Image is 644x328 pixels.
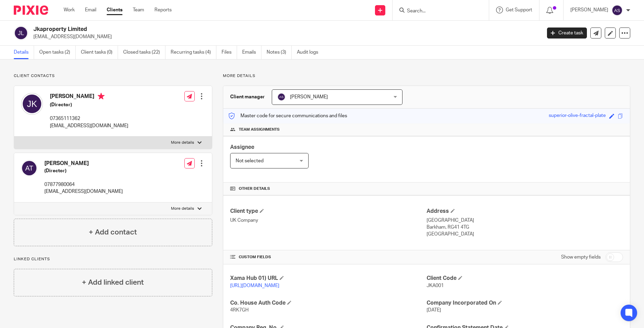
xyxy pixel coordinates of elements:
p: [GEOGRAPHIC_DATA] [427,231,623,238]
a: Emails [242,46,261,59]
h4: Address [427,208,623,215]
p: 07877980064 [44,181,123,188]
p: UK Company [230,217,427,224]
p: [GEOGRAPHIC_DATA] [427,217,623,224]
span: 4RK7GH [230,308,249,313]
span: [DATE] [427,308,441,313]
a: Closed tasks (22) [123,46,165,59]
a: Client tasks (0) [81,46,118,59]
div: superior-olive-fractal-plate [549,112,606,120]
a: Team [133,7,144,13]
p: Client contacts [14,73,212,79]
i: Primary [98,93,105,100]
h2: Jkaproperty Limited [33,26,436,33]
img: svg%3E [612,5,623,16]
span: Not selected [236,158,264,163]
a: Recurring tasks (4) [171,46,216,59]
img: Pixie [14,6,48,15]
h4: + Add linked client [82,277,144,288]
p: Barkham, RG41 4TG [427,224,623,231]
h3: Client manager [230,94,265,100]
h4: [PERSON_NAME] [50,93,128,101]
h4: Xama Hub 01) URL [230,275,427,282]
a: [URL][DOMAIN_NAME] [230,283,279,288]
a: Files [222,46,237,59]
h4: Company Incorporated On [427,299,623,307]
h4: Client type [230,208,427,215]
h4: [PERSON_NAME] [44,160,123,167]
p: [EMAIL_ADDRESS][DOMAIN_NAME] [33,33,537,40]
a: Create task [547,28,587,39]
h4: + Add contact [89,227,137,238]
input: Search [406,8,468,14]
h4: Co. House Auth Code [230,299,427,307]
a: Work [64,7,75,13]
p: [PERSON_NAME] [570,7,608,13]
img: svg%3E [277,93,286,101]
a: Clients [107,7,122,13]
h5: (Director) [44,167,123,174]
a: Open tasks (2) [39,46,76,59]
span: Other details [239,186,270,192]
img: svg%3E [21,93,43,115]
a: Reports [154,7,172,13]
a: Email [85,7,96,13]
img: svg%3E [21,160,37,176]
p: 07365111362 [50,115,128,122]
a: Notes (3) [267,46,292,59]
p: Linked clients [14,256,212,262]
h4: CUSTOM FIELDS [230,254,427,260]
p: More details [171,206,194,211]
a: Details [14,46,34,59]
span: Assignee [230,144,254,150]
span: [PERSON_NAME] [290,95,328,99]
span: Get Support [506,8,532,12]
p: [EMAIL_ADDRESS][DOMAIN_NAME] [50,122,128,129]
label: Show empty fields [561,254,601,261]
span: JKA001 [427,283,444,288]
p: [EMAIL_ADDRESS][DOMAIN_NAME] [44,188,123,195]
a: Audit logs [297,46,323,59]
p: More details [223,73,630,79]
p: Master code for secure communications and files [228,112,347,119]
span: Team assignments [239,127,280,132]
p: More details [171,140,194,145]
h4: Client Code [427,275,623,282]
h5: (Director) [50,101,128,108]
img: svg%3E [14,26,28,40]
